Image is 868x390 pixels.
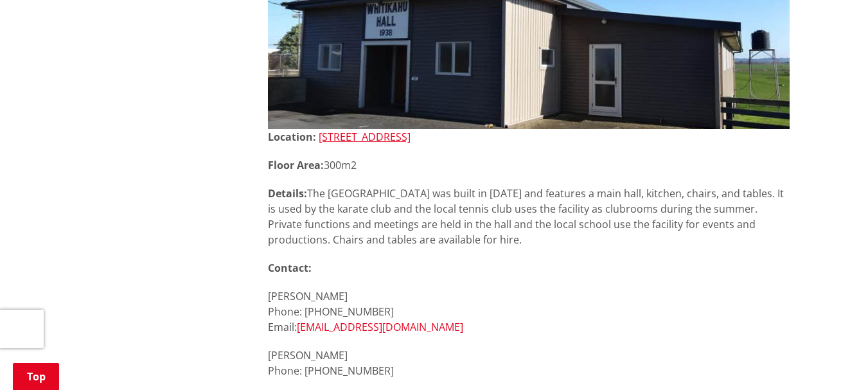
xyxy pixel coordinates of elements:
[268,130,316,144] strong: Location:
[268,288,790,335] p: [PERSON_NAME] Phone: [PHONE_NUMBER] Email:
[297,320,463,334] a: [EMAIL_ADDRESS][DOMAIN_NAME]
[268,157,790,173] p: 300m2
[268,158,324,172] strong: Floor Area:
[809,336,855,382] iframe: Messenger Launcher
[268,348,790,378] p: [PERSON_NAME] Phone: [PHONE_NUMBER]
[319,130,411,144] a: [STREET_ADDRESS]
[268,186,307,200] strong: Details:
[268,186,790,247] p: The [GEOGRAPHIC_DATA] was built in [DATE] and features a main hall, kitchen, chairs, and tables. ...
[13,363,59,390] a: Top
[268,261,312,275] strong: Contact:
